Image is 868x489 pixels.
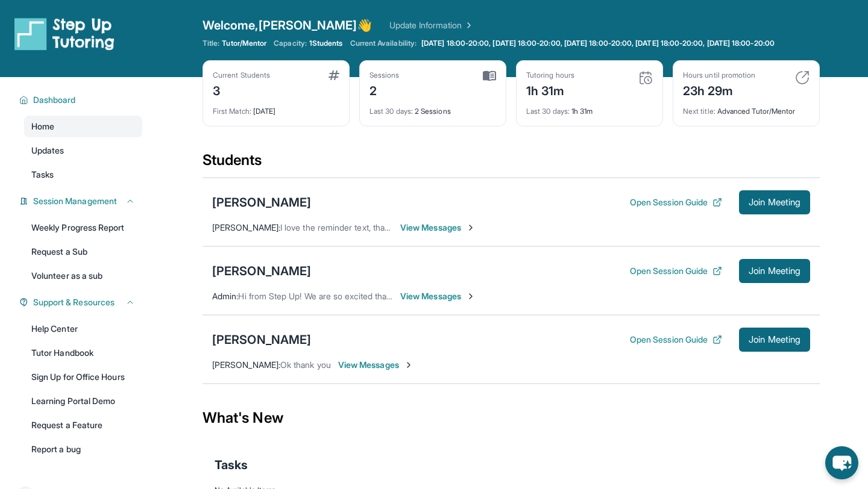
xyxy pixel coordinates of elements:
[33,296,115,308] span: Support & Resources
[683,99,810,116] div: Advanced Tutor/Mentor
[350,39,417,48] span: Current Availability:
[24,342,142,364] a: Tutor Handbook
[370,107,413,116] span: Last 30 days :
[462,19,474,31] img: Chevron Right
[28,195,135,207] button: Session Management
[309,39,343,48] span: 1 Students
[638,70,653,85] img: card
[683,107,715,116] span: Next title :
[421,39,775,48] span: [DATE] 18:00-20:00, [DATE] 18:00-20:00, [DATE] 18:00-20:00, [DATE] 18:00-20:00, [DATE] 18:00-20:00
[203,151,820,177] div: Students
[630,196,722,208] button: Open Session Guide
[213,80,270,99] div: 3
[222,39,266,48] span: Tutor/Mentor
[24,438,142,460] a: Report a bug
[24,390,142,412] a: Learning Portal Demo
[739,190,810,214] button: Join Meeting
[419,39,777,48] a: [DATE] 18:00-20:00, [DATE] 18:00-20:00, [DATE] 18:00-20:00, [DATE] 18:00-20:00, [DATE] 18:00-20:00
[212,222,280,232] span: [PERSON_NAME] :
[24,318,142,340] a: Help Center
[526,99,653,116] div: 1h 31m
[825,446,858,479] button: chat-button
[31,120,54,132] span: Home
[338,359,414,371] span: View Messages
[466,223,476,232] img: Chevron-Right
[24,241,142,263] a: Request a Sub
[24,366,142,388] a: Sign Up for Office Hours
[33,195,117,207] span: Session Management
[526,70,574,80] div: Tutoring hours
[24,414,142,436] a: Request a Feature
[280,360,331,370] span: Ok thank you
[370,99,496,116] div: 2 Sessions
[203,17,373,34] span: Welcome, [PERSON_NAME] 👋
[739,259,810,283] button: Join Meeting
[31,145,64,157] span: Updates
[749,267,800,275] span: Join Meeting
[24,116,142,137] a: Home
[33,94,76,106] span: Dashboard
[280,222,505,232] span: I love the reminder text, thank you!!! Layla is logging in now
[749,199,800,206] span: Join Meeting
[739,328,810,352] button: Join Meeting
[212,194,311,211] div: [PERSON_NAME]
[329,70,339,80] img: card
[24,140,142,161] a: Updates
[14,17,115,51] img: logo
[28,296,135,308] button: Support & Resources
[526,80,574,99] div: 1h 31m
[212,291,238,301] span: Admin :
[630,334,722,346] button: Open Session Guide
[400,222,476,234] span: View Messages
[274,39,307,48] span: Capacity:
[212,331,311,348] div: [PERSON_NAME]
[683,80,755,99] div: 23h 29m
[24,217,142,238] a: Weekly Progress Report
[213,107,251,116] span: First Match :
[212,360,280,370] span: [PERSON_NAME] :
[749,336,800,343] span: Join Meeting
[213,70,270,80] div: Current Students
[683,70,755,80] div: Hours until promotion
[795,70,810,85] img: card
[212,263,311,279] div: [PERSON_NAME]
[203,39,219,48] span: Title:
[400,290,476,302] span: View Messages
[370,70,400,80] div: Sessions
[28,94,135,106] button: Dashboard
[370,80,400,99] div: 2
[31,169,54,181] span: Tasks
[24,265,142,287] a: Volunteer as a sub
[389,19,474,31] a: Update Information
[404,360,414,370] img: Chevron-Right
[203,391,820,444] div: What's New
[466,291,476,301] img: Chevron-Right
[24,164,142,185] a: Tasks
[215,456,248,473] span: Tasks
[483,70,496,81] img: card
[630,265,722,277] button: Open Session Guide
[526,107,570,116] span: Last 30 days :
[213,99,339,116] div: [DATE]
